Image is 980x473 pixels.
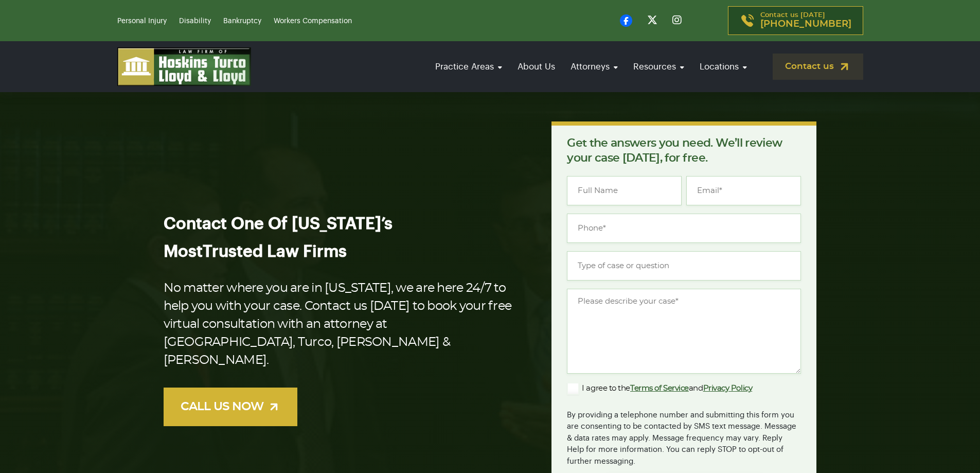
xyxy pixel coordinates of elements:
a: Contact us [773,54,863,80]
span: Contact One Of [US_STATE]’s [164,216,393,232]
input: Email* [686,176,801,205]
p: Get the answers you need. We’ll review your case [DATE], for free. [567,136,801,166]
a: Personal Injury [117,17,167,25]
a: Privacy Policy [703,384,753,392]
span: Most [164,243,203,260]
a: Practice Areas [430,52,507,81]
a: Bankruptcy [223,17,261,25]
input: Full Name [567,176,682,205]
p: No matter where you are in [US_STATE], we are here 24/7 to help you with your case. Contact us [D... [164,279,519,370]
img: arrow-up-right-light.svg [268,400,280,413]
a: Contact us [DATE][PHONE_NUMBER] [728,6,863,35]
span: Trusted Law Firms [203,243,347,260]
div: By providing a telephone number and submitting this form you are consenting to be contacted by SM... [567,403,801,468]
img: logo [117,47,251,86]
a: CALL US NOW [164,388,297,426]
a: Workers Compensation [274,17,352,25]
a: Disability [179,17,211,25]
input: Phone* [567,214,801,243]
a: Resources [628,52,689,81]
span: [PHONE_NUMBER] [760,19,851,29]
a: About Us [512,52,560,81]
a: Locations [694,52,752,81]
label: I agree to the and [567,382,752,395]
input: Type of case or question [567,251,801,281]
a: Attorneys [565,52,623,81]
p: Contact us [DATE] [760,12,851,29]
a: Terms of Service [630,384,689,392]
